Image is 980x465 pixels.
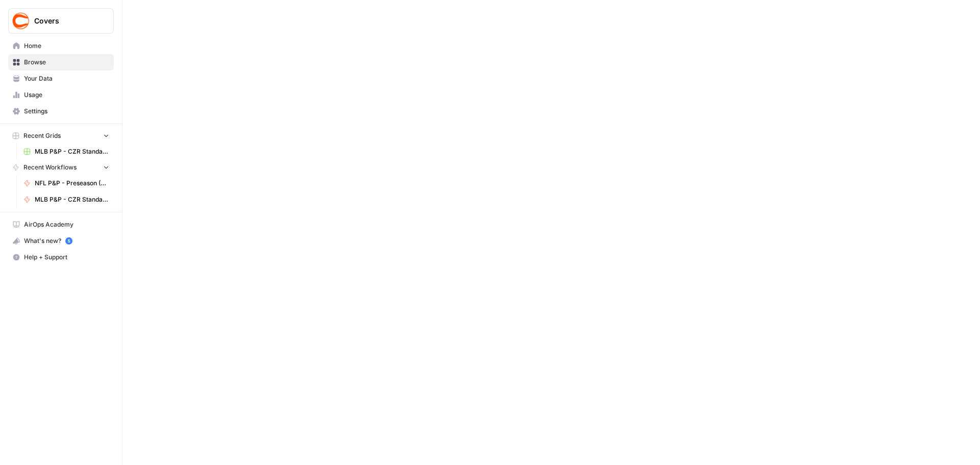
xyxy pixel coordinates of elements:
[24,90,109,100] span: Usage
[8,54,114,70] a: Browse
[24,220,109,229] span: AirOps Academy
[35,195,109,204] span: MLB P&P - CZR Standard (Production)
[67,238,70,243] text: 5
[8,128,114,143] button: Recent Grids
[8,87,114,103] a: Usage
[65,237,72,244] a: 5
[24,253,109,262] span: Help + Support
[23,131,61,140] span: Recent Grids
[24,41,109,51] span: Home
[8,216,114,233] a: AirOps Academy
[34,16,96,26] span: Covers
[19,175,114,191] a: NFL P&P - Preseason (Production)
[8,103,114,119] a: Settings
[35,147,109,156] span: MLB P&P - CZR Standard (Production) Grid (3)
[8,249,114,265] button: Help + Support
[8,38,114,54] a: Home
[12,12,30,30] img: Covers Logo
[8,70,114,87] a: Your Data
[24,107,109,116] span: Settings
[9,233,113,249] div: What's new?
[8,233,114,249] button: What's new? 5
[19,143,114,160] a: MLB P&P - CZR Standard (Production) Grid (3)
[24,74,109,83] span: Your Data
[19,191,114,208] a: MLB P&P - CZR Standard (Production)
[8,160,114,175] button: Recent Workflows
[35,179,109,188] span: NFL P&P - Preseason (Production)
[24,58,109,67] span: Browse
[8,8,114,34] button: Workspace: Covers
[23,163,77,172] span: Recent Workflows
